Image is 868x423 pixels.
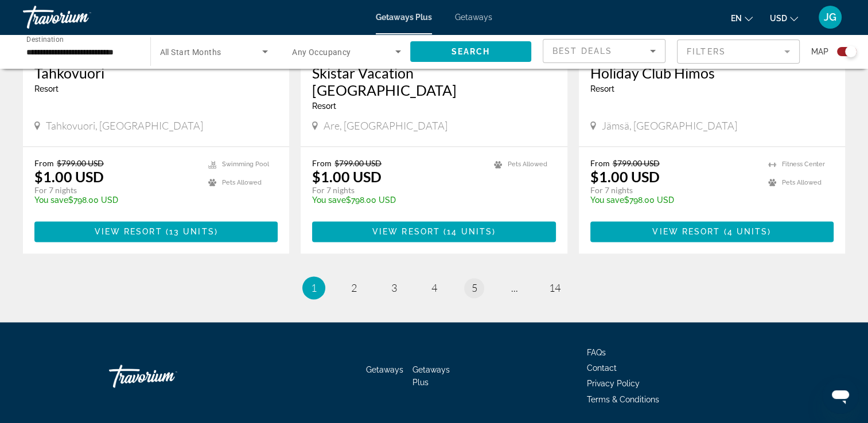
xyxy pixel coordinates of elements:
span: 4 units [727,227,768,236]
span: USD [770,14,787,23]
a: Contact [587,363,617,373]
span: 4 [431,281,437,294]
span: JG [824,11,836,23]
span: Swimming Pool [222,160,269,168]
span: Pets Allowed [222,179,262,186]
a: Getaways Plus [412,365,450,387]
span: 14 units [447,227,492,236]
mat-select: Sort by [552,44,656,58]
iframe: Button to launch messaging window [822,377,859,414]
span: From [34,158,54,168]
p: $1.00 USD [34,168,104,185]
span: Any Occupancy [292,48,351,57]
a: Skistar Vacation [GEOGRAPHIC_DATA] [312,64,555,99]
button: Change language [731,10,753,26]
button: User Menu [815,5,845,29]
span: You save [312,195,346,205]
span: All Start Months [160,48,221,57]
a: Travorium [23,2,138,32]
span: View Resort [95,227,162,236]
a: Getaways Plus [376,13,432,22]
a: Terms & Conditions [587,394,659,404]
button: Change currency [770,10,798,26]
span: 5 [472,281,477,294]
span: 3 [391,281,397,294]
p: $798.00 USD [34,195,197,205]
span: From [312,158,332,168]
span: Resort [590,84,614,93]
span: Jämsä, [GEOGRAPHIC_DATA] [602,119,737,132]
span: Best Deals [552,46,612,56]
span: Map [811,44,828,60]
a: Getaways [366,365,403,374]
nav: Pagination [23,276,845,299]
button: View Resort(4 units) [590,221,834,242]
span: ( ) [440,227,496,236]
span: Resort [34,84,59,93]
span: Fitness Center [782,160,825,168]
span: $799.00 USD [613,158,660,168]
p: For 7 nights [590,185,757,195]
span: $799.00 USD [334,158,382,168]
a: Getaways [455,13,492,22]
button: Filter [677,39,800,64]
span: 2 [351,281,357,294]
a: Travorium [109,359,224,393]
p: For 7 nights [34,185,197,195]
button: Search [410,41,532,62]
p: $1.00 USD [590,168,660,185]
span: You save [590,195,624,205]
a: FAQs [587,348,606,357]
span: You save [34,195,68,205]
a: Privacy Policy [587,379,640,388]
span: 13 units [169,227,215,236]
span: Are, [GEOGRAPHIC_DATA] [324,119,447,132]
span: View Resort [652,227,720,236]
span: en [731,14,742,23]
span: Pets Allowed [782,179,822,186]
button: View Resort(14 units) [312,221,555,242]
span: $799.00 USD [57,158,104,168]
span: ( ) [720,227,771,236]
span: Search [451,47,490,56]
span: 14 [549,281,560,294]
span: Pets Allowed [508,160,547,168]
span: ... [511,281,518,294]
span: Resort [312,101,336,111]
p: $798.00 USD [312,195,482,205]
p: $1.00 USD [312,168,382,185]
span: View Resort [372,227,440,236]
span: Tahkovuori, [GEOGRAPHIC_DATA] [46,119,203,132]
span: From [590,158,610,168]
a: Holiday Club Himos [590,64,834,81]
span: 1 [311,281,317,294]
span: ( ) [162,227,218,236]
a: Tahkovuori [34,64,278,81]
p: $798.00 USD [590,195,757,205]
p: For 7 nights [312,185,482,195]
span: Destination [26,35,64,43]
button: View Resort(13 units) [34,221,278,242]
